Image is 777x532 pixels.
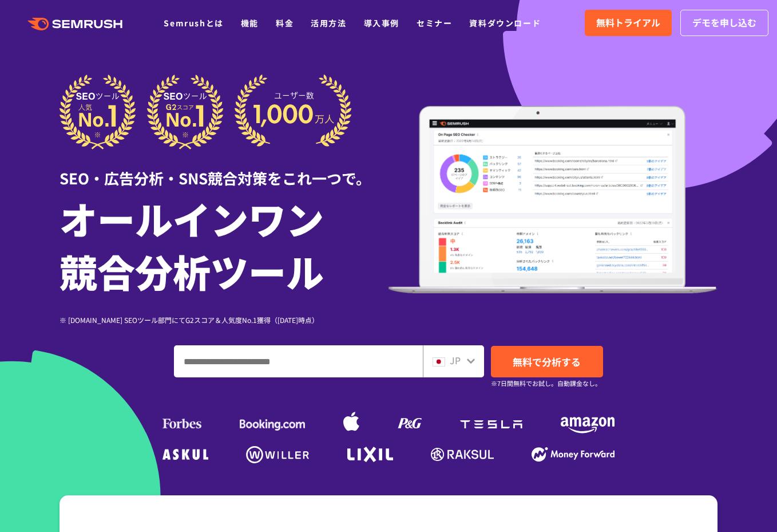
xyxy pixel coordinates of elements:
a: 資料ダウンロード [469,17,541,29]
a: 無料トライアル [585,10,672,36]
a: デモを申し込む [680,10,768,36]
h1: オールインワン 競合分析ツール [60,192,388,297]
a: 無料で分析する [491,346,603,377]
input: ドメイン、キーワードまたはURLを入力してください [175,346,422,377]
a: セミナー [417,17,452,29]
span: 無料で分析する [513,354,581,369]
span: 無料トライアル [596,15,660,30]
span: デモを申し込む [692,15,756,30]
small: ※7日間無料でお試し。自動課金なし。 [491,378,601,389]
a: 活用方法 [311,17,346,29]
a: Semrushとは [164,17,223,29]
span: JP [450,353,461,367]
a: 導入事例 [364,17,399,29]
div: ※ [DOMAIN_NAME] SEOツール部門にてG2スコア＆人気度No.1獲得（[DATE]時点） [60,314,388,325]
a: 機能 [241,17,259,29]
div: SEO・広告分析・SNS競合対策をこれ一つで。 [60,149,388,189]
a: 料金 [276,17,294,29]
